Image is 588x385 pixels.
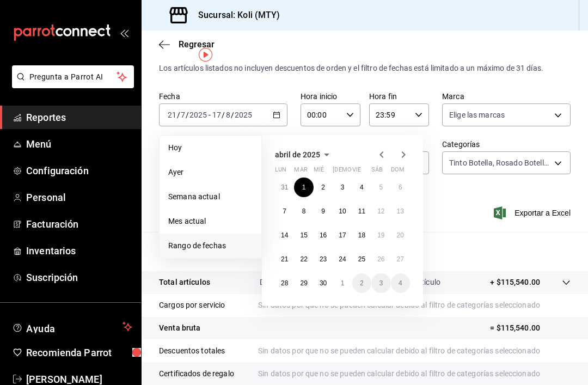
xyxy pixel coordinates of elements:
[168,216,253,227] span: Mes actual
[275,148,333,161] button: abril de 2025
[371,225,390,245] button: 19 de abril de 2025
[352,225,371,245] button: 18 de abril de 2025
[300,279,307,287] abbr: 29 de abril de 2025
[377,207,384,215] abbr: 12 de abril de 2025
[159,300,225,311] p: Cargos por servicio
[26,270,132,285] span: Suscripción
[490,322,571,334] p: = $115,540.00
[371,178,390,197] button: 5 de abril de 2025
[26,320,118,333] span: Ayuda
[391,249,410,269] button: 27 de abril de 2025
[258,368,571,380] p: Sin datos por que no se pueden calcular debido al filtro de categorías seleccionado
[258,300,571,311] p: Sin datos por que no se pueden calcular debido al filtro de categorías seleccionado
[333,249,352,269] button: 24 de abril de 2025
[321,207,325,215] abbr: 9 de abril de 2025
[275,150,320,159] span: abril de 2025
[281,184,288,191] abbr: 31 de marzo de 2025
[449,109,505,120] span: Elige las marcas
[159,345,225,357] p: Descuentos totales
[283,207,286,215] abbr: 7 de abril de 2025
[358,255,365,263] abbr: 25 de abril de 2025
[379,279,383,287] abbr: 3 de mayo de 2025
[339,255,346,263] abbr: 24 de abril de 2025
[120,28,128,37] button: open_drawer_menu
[300,255,307,263] abbr: 22 de abril de 2025
[333,273,352,293] button: 1 de mayo de 2025
[281,231,288,239] abbr: 14 de abril de 2025
[225,111,231,119] input: --
[29,71,117,83] span: Pregunta a Parrot AI
[275,166,286,178] abbr: lunes
[294,166,307,178] abbr: martes
[333,166,397,178] abbr: jueves
[159,322,200,334] p: Venta bruta
[320,231,327,239] abbr: 16 de abril de 2025
[371,273,390,293] button: 3 de mayo de 2025
[352,273,371,293] button: 2 de mayo de 2025
[212,111,222,119] input: --
[339,207,346,215] abbr: 10 de abril de 2025
[26,243,132,258] span: Inventarios
[222,111,225,119] span: /
[379,184,383,191] abbr: 5 de abril de 2025
[234,111,253,119] input: ----
[294,225,313,245] button: 15 de abril de 2025
[275,273,294,293] button: 28 de abril de 2025
[179,39,215,50] span: Regresar
[377,231,384,239] abbr: 19 de abril de 2025
[397,207,404,215] abbr: 13 de abril de 2025
[199,48,212,62] img: Tooltip marker
[168,167,253,178] span: Ayer
[300,231,307,239] abbr: 15 de abril de 2025
[275,201,294,221] button: 7 de abril de 2025
[314,166,324,178] abbr: miércoles
[449,157,550,168] span: Tinto Botella, Rosado Botella, Espumosos Botella, Espumoso Copeo, Copeo Tinto, Copeo Rosado, Cope...
[275,225,294,245] button: 14 de abril de 2025
[258,345,571,357] p: Sin datos por que no se pueden calcular debido al filtro de categorías seleccionado
[399,279,402,287] abbr: 4 de mayo de 2025
[314,225,333,245] button: 16 de abril de 2025
[26,110,132,125] span: Reportes
[442,93,571,100] label: Marca
[377,255,384,263] abbr: 26 de abril de 2025
[369,93,429,100] label: Hora fin
[333,201,352,221] button: 10 de abril de 2025
[339,231,346,239] abbr: 17 de abril de 2025
[26,190,132,205] span: Personal
[301,93,360,100] label: Hora inicio
[167,111,177,119] input: --
[397,231,404,239] abbr: 20 de abril de 2025
[302,207,306,215] abbr: 8 de abril de 2025
[314,273,333,293] button: 30 de abril de 2025
[26,217,132,231] span: Facturación
[12,65,134,88] button: Pregunta a Parrot AI
[177,111,180,119] span: /
[168,191,253,203] span: Semana actual
[275,249,294,269] button: 21 de abril de 2025
[397,255,404,263] abbr: 27 de abril de 2025
[302,184,306,191] abbr: 1 de abril de 2025
[391,273,410,293] button: 4 de mayo de 2025
[281,255,288,263] abbr: 21 de abril de 2025
[294,249,313,269] button: 22 de abril de 2025
[168,142,253,154] span: Hoy
[352,249,371,269] button: 25 de abril de 2025
[159,368,234,380] p: Certificados de regalo
[275,178,294,197] button: 31 de marzo de 2025
[294,273,313,293] button: 29 de abril de 2025
[168,240,253,252] span: Rango de fechas
[496,206,571,219] button: Exportar a Excel
[281,279,288,287] abbr: 28 de abril de 2025
[333,225,352,245] button: 17 de abril de 2025
[231,111,234,119] span: /
[159,39,215,50] button: Regresar
[391,178,410,197] button: 6 de abril de 2025
[314,249,333,269] button: 23 de abril de 2025
[159,277,210,288] p: Total artículos
[360,279,364,287] abbr: 2 de mayo de 2025
[186,111,189,119] span: /
[371,249,390,269] button: 26 de abril de 2025
[371,166,383,178] abbr: sábado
